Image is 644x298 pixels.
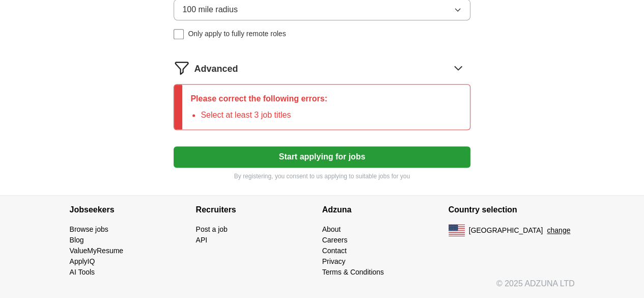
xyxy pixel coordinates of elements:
span: [GEOGRAPHIC_DATA] [469,225,543,236]
button: change [547,225,570,236]
a: ApplyIQ [70,257,95,265]
img: filter [174,60,190,76]
span: 100 mile radius [182,4,238,16]
li: Select at least 3 job titles [201,109,327,121]
span: Only apply to fully remote roles [188,29,286,39]
p: Please correct the following errors: [190,93,327,105]
a: Careers [322,236,348,244]
a: Privacy [322,257,346,265]
h4: Country selection [449,196,575,224]
a: AI Tools [70,268,95,276]
button: Start applying for jobs [174,146,470,168]
p: By registering, you consent to us applying to suitable jobs for you [174,172,470,181]
a: Post a job [196,225,228,233]
a: Browse jobs [70,225,108,233]
img: US flag [449,224,465,236]
a: Terms & Conditions [322,268,384,276]
a: Contact [322,247,347,255]
a: API [196,236,208,244]
a: ValueMyResume [70,247,124,255]
input: Only apply to fully remote roles [174,29,184,39]
div: © 2025 ADZUNA LTD [62,278,583,298]
a: About [322,225,341,233]
span: Advanced [194,62,238,76]
a: Blog [70,236,84,244]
